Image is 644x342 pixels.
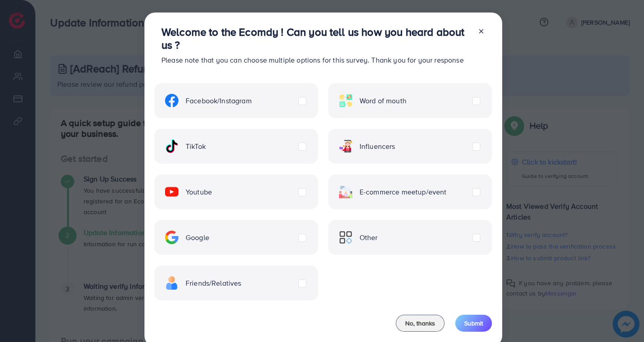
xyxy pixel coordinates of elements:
[165,276,178,290] img: ic-freind.8e9a9d08.svg
[360,96,407,106] span: Word of mouth
[339,94,352,107] img: ic-word-of-mouth.a439123d.svg
[339,139,352,153] img: ic-influencers.a620ad43.svg
[186,141,206,152] span: TikTok
[165,94,178,107] img: ic-facebook.134605ef.svg
[396,315,445,332] button: No, thanks
[161,25,470,51] h3: Welcome to the Ecomdy ! Can you tell us how you heard about us ?
[405,319,435,328] span: No, thanks
[360,187,447,197] span: E-commerce meetup/event
[339,231,352,244] img: ic-other.99c3e012.svg
[165,185,178,198] img: ic-youtube.715a0ca2.svg
[464,319,483,328] span: Submit
[360,232,378,243] span: Other
[455,315,492,332] button: Submit
[186,96,252,106] span: Facebook/Instagram
[165,231,178,244] img: ic-google.5bdd9b68.svg
[186,278,241,288] span: Friends/Relatives
[339,185,352,198] img: ic-ecommerce.d1fa3848.svg
[186,187,212,197] span: Youtube
[186,232,209,243] span: Google
[165,139,178,153] img: ic-tiktok.4b20a09a.svg
[360,141,395,152] span: Influencers
[161,55,470,65] p: Please note that you can choose multiple options for this survey. Thank you for your response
